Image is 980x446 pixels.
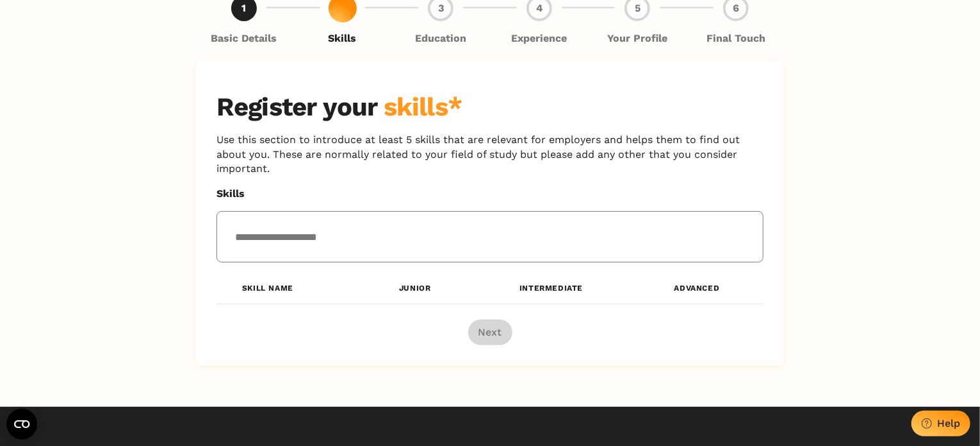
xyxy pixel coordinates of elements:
[607,31,667,46] p: Your Profile
[216,187,764,201] p: Skills
[511,31,567,46] p: Experience
[216,92,764,123] h2: Register your
[216,133,764,176] p: Use this section to introduce at least 5 skills that are relevant for employers and helps them to...
[937,417,960,429] div: Help
[384,92,462,122] span: skills*
[6,409,37,440] button: Open CMP widget
[216,273,358,304] th: Skill name
[630,273,764,304] th: Advanced
[911,411,970,436] button: Help
[415,31,466,46] p: Education
[211,31,277,46] p: Basic Details
[706,31,765,46] p: Final Touch
[472,273,630,304] th: Intermediate
[329,31,357,46] p: Skills
[358,273,473,304] th: Junior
